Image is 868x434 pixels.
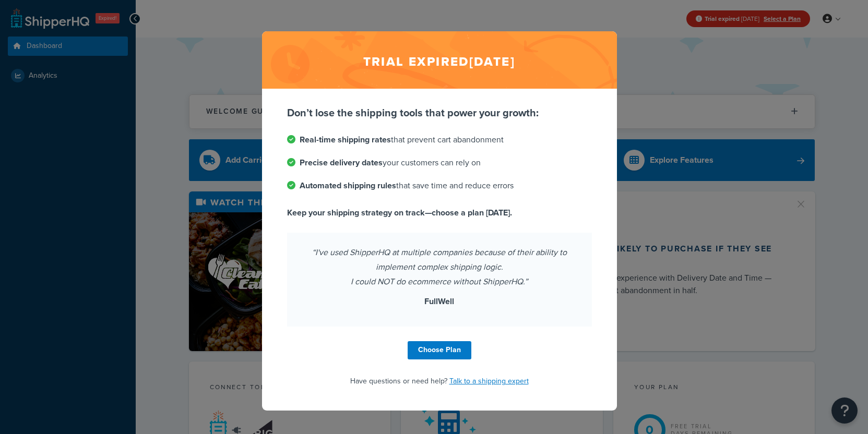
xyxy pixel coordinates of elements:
p: FullWell [300,294,579,309]
p: Keep your shipping strategy on track—choose a plan [DATE]. [287,206,592,220]
strong: Real-time shipping rates [300,134,391,146]
p: “I've used ShipperHQ at multiple companies because of their ability to implement complex shipping... [300,245,579,289]
li: that prevent cart abandonment [287,132,592,147]
a: Choose Plan [408,341,471,359]
p: Don’t lose the shipping tools that power your growth: [287,105,592,120]
h2: Trial expired [DATE] [262,31,617,89]
strong: Precise delivery dates [300,156,383,168]
a: Talk to a shipping expert [449,376,529,387]
strong: Automated shipping rules [300,179,396,191]
li: your customers can rely on [287,155,592,170]
p: Have questions or need help? [287,374,592,389]
li: that save time and reduce errors [287,178,592,193]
